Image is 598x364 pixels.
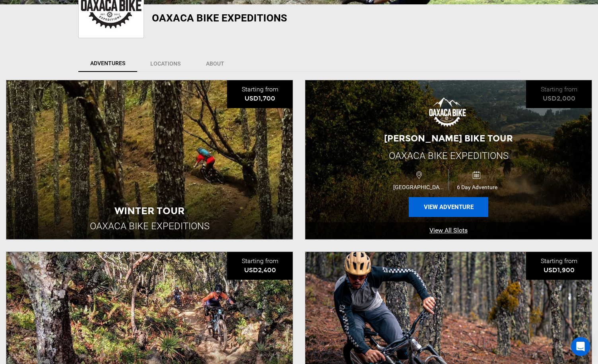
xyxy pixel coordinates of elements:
[194,55,237,72] a: About
[152,12,375,23] h1: Oaxaca Bike Expeditions
[571,337,590,356] div: Open Intercom Messenger
[391,184,448,190] span: [GEOGRAPHIC_DATA]
[389,150,509,161] span: Oaxaca Bike Expeditions
[449,184,506,190] span: 6 Day Adventure
[384,133,513,144] span: [PERSON_NAME] Bike Tour
[305,222,592,239] a: View All Slots
[138,55,193,72] a: Locations
[409,197,488,217] button: View Adventure
[78,55,137,72] a: Adventures
[428,97,469,128] img: images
